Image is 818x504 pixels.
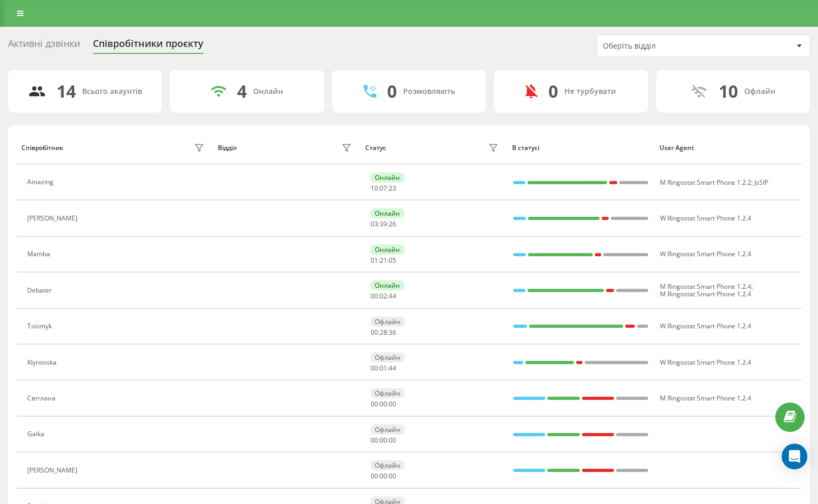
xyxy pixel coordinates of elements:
div: Open Intercom Messenger [782,444,807,469]
div: Онлайн [371,280,404,290]
div: Онлайн [371,172,404,183]
span: 26 [389,219,396,229]
div: [PERSON_NAME] [27,215,80,222]
div: Онлайн [371,208,404,218]
div: Debater [27,287,54,294]
div: : : [371,400,396,408]
span: W Ringostat Smart Phone 1.2.4 [660,249,751,258]
div: Статус [365,144,386,152]
span: W Ringostat Smart Phone 1.2.4 [660,214,751,223]
div: : : [371,220,396,228]
div: Офлайн [371,388,405,398]
div: Не турбувати [564,87,616,96]
span: 21 [380,256,387,265]
span: 00 [380,399,387,408]
div: : : [371,472,396,480]
span: 44 [389,364,396,373]
div: : : [371,329,396,336]
div: Офлайн [744,87,775,96]
span: 00 [371,328,378,337]
span: M Ringostat Smart Phone 1.2.4 [660,393,751,403]
span: M Ringostat Smart Phone 1.2.4 [660,282,751,291]
div: Офлайн [371,424,405,435]
div: Співробітники проєкту [93,38,203,54]
span: W Ringostat Smart Phone 1.2.4 [660,321,751,330]
span: 00 [389,399,396,408]
span: 00 [389,471,396,481]
span: 02 [380,292,387,301]
div: Оберіть відділ [603,42,730,51]
div: Mamba [27,250,53,258]
span: 00 [389,436,396,445]
div: 0 [387,81,397,101]
div: Tsiomyk [27,322,54,330]
span: M Ringostat Smart Phone 1.2.4 [660,289,751,298]
div: : : [371,437,396,444]
div: Онлайн [253,87,283,96]
div: 4 [237,81,247,101]
div: Amazing [27,178,56,186]
div: Klynovska [27,359,59,366]
span: 36 [389,328,396,337]
span: 00 [371,292,378,301]
div: 14 [57,81,76,101]
div: Онлайн [371,245,404,255]
span: 03 [371,219,378,229]
span: W Ringostat Smart Phone 1.2.4 [660,358,751,367]
div: Офлайн [371,317,405,327]
span: 00 [380,471,387,481]
div: Активні дзвінки [8,38,80,54]
span: 05 [389,256,396,265]
span: 00 [380,436,387,445]
div: В статусі [512,144,649,152]
span: 00 [371,436,378,445]
div: User Agent [659,144,797,152]
span: 07 [380,184,387,193]
div: 0 [548,81,558,101]
div: : : [371,185,396,192]
div: Співробітник [21,144,64,152]
span: 00 [371,364,378,373]
span: JsSIP [754,178,768,187]
div: Розмовляють [403,87,455,96]
span: 00 [371,471,378,481]
div: : : [371,257,396,264]
span: M Ringostat Smart Phone 1.2.2 [660,178,751,187]
span: 44 [389,292,396,301]
span: 10 [371,184,378,193]
span: 39 [380,219,387,229]
div: Відділ [218,144,237,152]
div: Всього акаунтів [82,87,142,96]
span: 00 [371,399,378,408]
div: : : [371,365,396,372]
div: [PERSON_NAME] [27,467,80,474]
div: Світлана [27,395,58,402]
span: 23 [389,184,396,193]
span: 28 [380,328,387,337]
div: 10 [719,81,738,101]
span: 01 [371,256,378,265]
div: : : [371,293,396,300]
span: 01 [380,364,387,373]
div: Gaika [27,430,47,438]
div: Офлайн [371,460,405,470]
div: Офлайн [371,352,405,363]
